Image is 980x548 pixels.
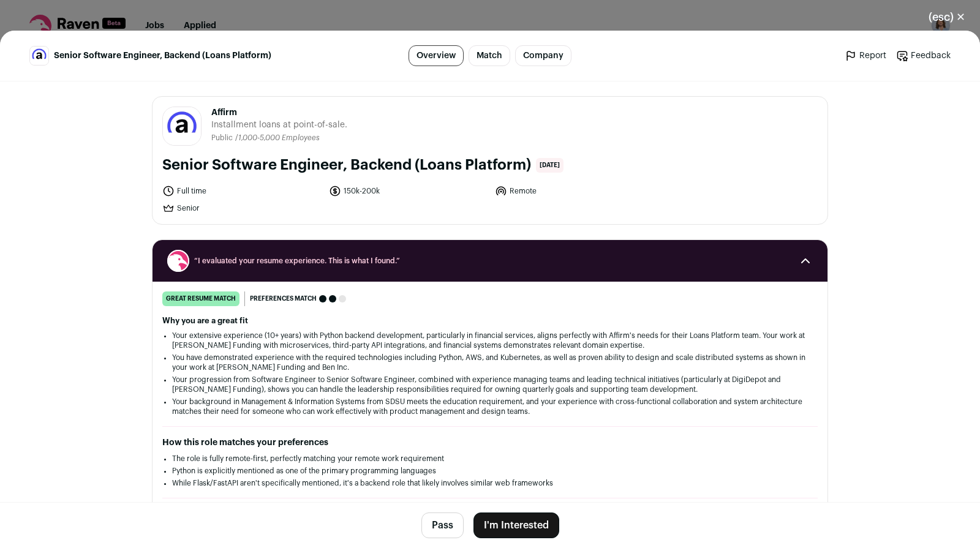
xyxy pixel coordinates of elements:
[409,45,464,66] a: Overview
[845,50,886,62] a: Report
[54,50,271,62] span: Senior Software Engineer, Backend (Loans Platform)
[162,185,322,197] li: Full time
[172,331,808,350] li: Your extensive experience (10+ years) with Python backend development, particularly in financial ...
[238,134,320,141] span: 1,000-5,000 Employees
[235,133,320,143] li: /
[536,158,563,173] span: [DATE]
[162,156,531,175] h1: Senior Software Engineer, Backend (Loans Platform)
[172,466,808,476] li: Python is explicitly mentioned as one of the primary programming languages
[495,185,654,197] li: Remote
[211,119,347,131] span: Installment loans at point-of-sale.
[329,185,488,197] li: 150k-200k
[250,293,317,305] span: Preferences match
[211,107,347,119] span: Affirm
[914,4,980,31] button: Close modal
[473,512,559,538] button: I'm Interested
[163,107,201,145] img: b8aebdd1f910e78187220eb90cc21d50074b3a99d53b240b52f0c4a299e1e609.jpg
[421,512,464,538] button: Pass
[211,133,235,143] li: Public
[194,256,786,266] span: “I evaluated your resume experience. This is what I found.”
[172,478,808,488] li: While Flask/FastAPI aren't specifically mentioned, it's a backend role that likely involves simil...
[172,454,808,464] li: The role is fully remote-first, perfectly matching your remote work requirement
[172,375,808,394] li: Your progression from Software Engineer to Senior Software Engineer, combined with experience man...
[30,47,48,65] img: b8aebdd1f910e78187220eb90cc21d50074b3a99d53b240b52f0c4a299e1e609.jpg
[162,291,239,306] div: great resume match
[162,316,818,326] h2: Why you are a great fit
[896,50,951,62] a: Feedback
[469,45,510,66] a: Match
[172,397,808,416] li: Your background in Management & Information Systems from SDSU meets the education requirement, an...
[515,45,571,66] a: Company
[172,353,808,372] li: You have demonstrated experience with the required technologies including Python, AWS, and Kubern...
[162,437,818,449] h2: How this role matches your preferences
[162,202,322,214] li: Senior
